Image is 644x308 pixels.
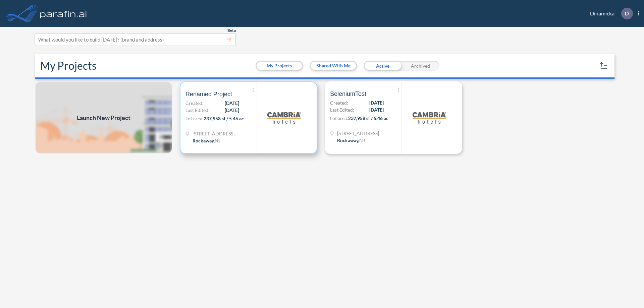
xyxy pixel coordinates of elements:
[364,61,401,71] div: Active
[369,106,384,113] span: [DATE]
[359,137,365,143] span: NJ
[35,81,172,154] a: Launch New Project
[330,90,366,98] span: SeleniumTest
[193,130,234,137] span: 321 Mt Hope Ave
[35,81,172,154] img: add
[225,100,239,107] span: [DATE]
[77,113,130,122] span: Launch New Project
[225,107,239,114] span: [DATE]
[39,7,88,20] img: logo
[185,116,204,121] span: Lot area:
[598,60,609,71] button: sort
[193,138,215,143] span: Rockaway ,
[185,90,232,98] span: Renamed Project
[185,107,210,114] span: Last Edited:
[625,10,629,16] p: D
[311,62,356,70] button: Shared With Me
[580,8,639,19] div: Dinamicka
[204,116,244,121] span: 237,958 sf / 5.46 ac
[401,61,439,71] div: Archived
[369,99,384,106] span: [DATE]
[227,28,236,33] span: Beta
[330,106,354,113] span: Last Edited:
[337,130,379,137] span: 321 Mt Hope Ave
[330,99,348,106] span: Created:
[215,138,220,143] span: NJ
[337,137,359,143] span: Rockaway ,
[267,101,301,134] img: logo
[348,115,388,121] span: 237,958 sf / 5.46 ac
[257,62,302,70] button: My Projects
[185,100,204,107] span: Created:
[193,137,220,144] div: Rockaway, NJ
[413,101,446,134] img: logo
[330,115,348,121] span: Lot area:
[40,59,97,72] h2: My Projects
[337,137,365,144] div: Rockaway, NJ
